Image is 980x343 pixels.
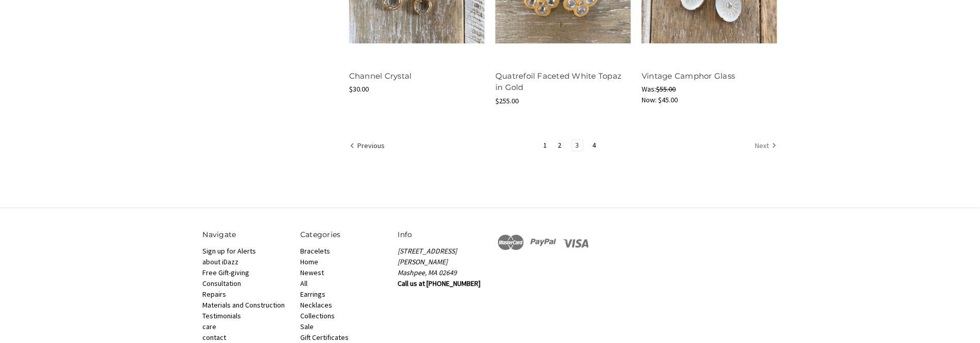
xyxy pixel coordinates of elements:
[203,300,285,310] a: Materials and Construction
[203,268,250,288] a: Free Gift-giving Consultation
[555,139,565,151] a: Page 2 of 4
[203,311,242,320] a: Testimonials
[203,290,227,299] a: Repairs
[300,290,325,299] a: Earrings
[203,246,256,256] a: Sign up for Alerts
[203,257,239,266] a: about iDazz
[642,84,777,95] div: Was:
[540,139,551,151] a: Page 1 of 4
[300,268,324,277] a: Newest
[398,279,481,288] strong: Call us at [PHONE_NUMBER]
[349,71,412,81] a: Channel Crystal
[203,333,227,342] a: contact
[300,322,314,331] a: Sale
[752,139,777,153] a: Next
[398,246,485,278] address: [STREET_ADDRESS][PERSON_NAME] Mashpee, MA 02649
[658,95,678,104] span: $45.00
[642,71,735,81] a: Vintage Camphor Glass
[349,84,369,94] span: $30.00
[642,95,657,104] span: Now:
[572,139,583,151] a: Page 3 of 4
[300,311,335,320] a: Collections
[300,257,318,266] a: Home
[300,300,332,310] a: Necklaces
[656,84,676,94] span: $55.00
[495,71,622,93] a: Quatrefoil Faceted White Topaz in Gold
[495,96,519,105] span: $255.00
[300,279,307,288] a: All
[300,246,330,256] a: Bracelets
[350,139,388,153] a: Previous
[203,322,217,331] a: care
[398,229,485,240] h5: Info
[203,229,290,240] h5: Navigate
[300,229,387,240] h5: Categories
[349,139,778,153] nav: pagination
[300,333,349,342] a: Gift Certificates
[589,139,600,151] a: Page 4 of 4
